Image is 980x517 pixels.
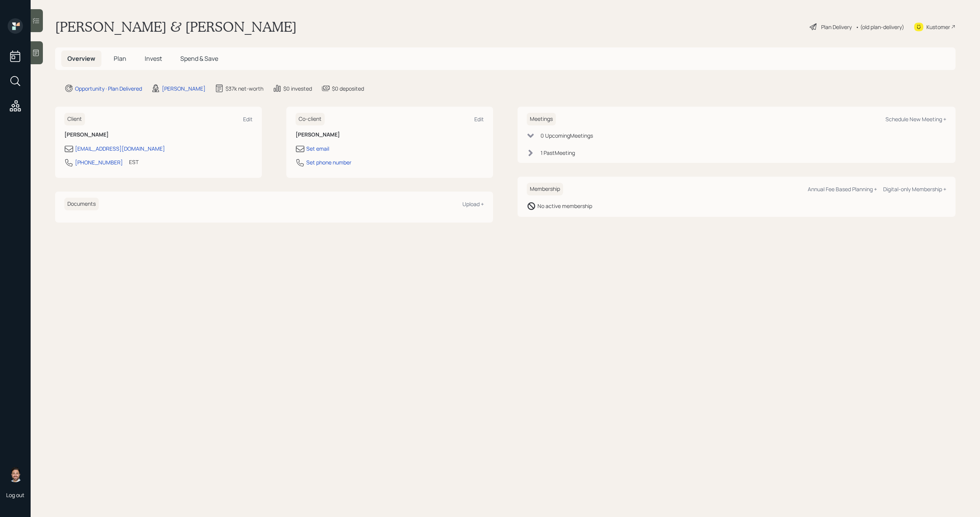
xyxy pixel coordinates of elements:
div: [PERSON_NAME] [162,85,206,93]
div: EST [129,158,139,166]
div: Edit [474,115,484,123]
div: Opportunity · Plan Delivered [75,85,142,93]
div: No active membership [537,202,592,210]
div: Set email [306,145,329,153]
div: Annual Fee Based Planning + [808,185,877,193]
div: Set phone number [306,158,351,166]
h1: [PERSON_NAME] & [PERSON_NAME] [55,18,297,35]
div: Upload + [462,200,484,208]
span: Overview [67,54,95,63]
div: • (old plan-delivery) [856,23,904,31]
h6: Meetings [527,113,556,125]
span: Spend & Save [180,54,218,63]
span: Invest [145,54,162,63]
div: $0 invested [283,85,312,93]
h6: Membership [527,183,563,195]
div: Edit [243,115,253,123]
span: Plan [114,54,126,63]
div: Kustomer [926,23,950,31]
div: 0 Upcoming Meeting s [541,132,593,140]
div: 1 Past Meeting [541,149,575,157]
h6: [PERSON_NAME] [296,132,484,138]
div: Log out [6,491,24,499]
div: [EMAIL_ADDRESS][DOMAIN_NAME] [75,145,165,153]
h6: Client [64,113,85,125]
div: Digital-only Membership + [883,185,946,193]
h6: Documents [64,198,99,210]
h6: [PERSON_NAME] [64,132,253,138]
img: michael-russo-headshot.png [8,467,23,482]
div: Schedule New Meeting + [885,115,946,123]
h6: Co-client [296,113,325,125]
div: $0 deposited [332,85,364,93]
div: Plan Delivery [821,23,852,31]
div: [PHONE_NUMBER] [75,158,123,166]
div: $37k net-worth [225,85,263,93]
